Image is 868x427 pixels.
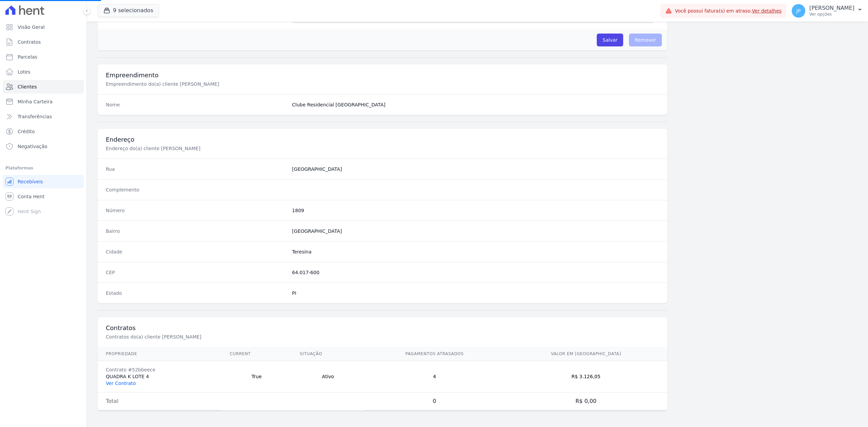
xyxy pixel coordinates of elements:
th: Current [222,347,292,361]
a: Ver detalhes [752,8,782,14]
dd: 64.017-600 [292,269,659,276]
div: Plataformas [5,164,81,172]
td: Ativo [292,361,364,392]
dd: 1809 [292,207,659,214]
button: JP [PERSON_NAME] Ver opções [786,1,868,20]
span: JP [796,8,801,13]
span: Minha Carteira [18,98,53,105]
button: 9 selecionados [98,4,159,17]
h3: Contratos [106,324,659,332]
a: Conta Hent [3,190,84,203]
a: Transferências [3,110,84,123]
input: Salvar [597,34,623,46]
span: Visão Geral [18,24,45,30]
dt: CEP [106,269,287,276]
a: Lotes [3,65,84,79]
h3: Empreendimento [106,71,659,79]
a: Negativação [3,140,84,153]
dd: Teresina [292,248,659,255]
a: Contratos [3,35,84,49]
p: Endereço do(a) cliente [PERSON_NAME] [106,145,334,152]
dd: PI [292,290,659,297]
dd: [GEOGRAPHIC_DATA] [292,228,659,235]
span: Você possui fatura(s) em atraso. [675,7,782,15]
span: Recebíveis [18,178,43,185]
p: Empreendimento do(a) cliente [PERSON_NAME] [106,81,334,87]
th: Pagamentos Atrasados [364,347,505,361]
h3: Endereço [106,136,659,144]
td: R$ 3.126,05 [505,361,667,392]
dd: Clube Residencial [GEOGRAPHIC_DATA] [292,101,659,108]
dd: [GEOGRAPHIC_DATA] [292,166,659,172]
td: QUADRA K LOTE 4 [98,361,222,392]
dt: Estado [106,290,287,297]
span: Remover [629,34,662,46]
div: Contrato #52bbeece [106,366,214,373]
th: Situação [292,347,364,361]
dt: Cidade [106,248,287,255]
a: Visão Geral [3,20,84,34]
td: 4 [364,361,505,392]
dt: Complemento [106,186,287,193]
a: Recebíveis [3,175,84,188]
p: [PERSON_NAME] [809,5,854,12]
a: Minha Carteira [3,95,84,108]
th: Valor em [GEOGRAPHIC_DATA] [505,347,667,361]
p: Contratos do(a) cliente [PERSON_NAME] [106,333,334,340]
dt: Rua [106,166,287,172]
a: Ver Contrato [106,381,136,386]
span: Negativação [18,143,47,150]
td: True [222,361,292,392]
dt: Bairro [106,228,287,235]
td: 0 [364,392,505,410]
dt: Número [106,207,287,214]
th: Propriedade [98,347,222,361]
span: Contratos [18,39,41,45]
dt: Nome [106,101,287,108]
a: Clientes [3,80,84,94]
span: Transferências [18,113,52,120]
td: Total [98,392,222,410]
a: Parcelas [3,50,84,64]
span: Parcelas [18,54,37,60]
span: Conta Hent [18,193,44,200]
span: Clientes [18,83,37,90]
a: Crédito [3,125,84,138]
span: Crédito [18,128,35,135]
p: Ver opções [809,12,854,17]
td: R$ 0,00 [505,392,667,410]
span: Lotes [18,68,31,75]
